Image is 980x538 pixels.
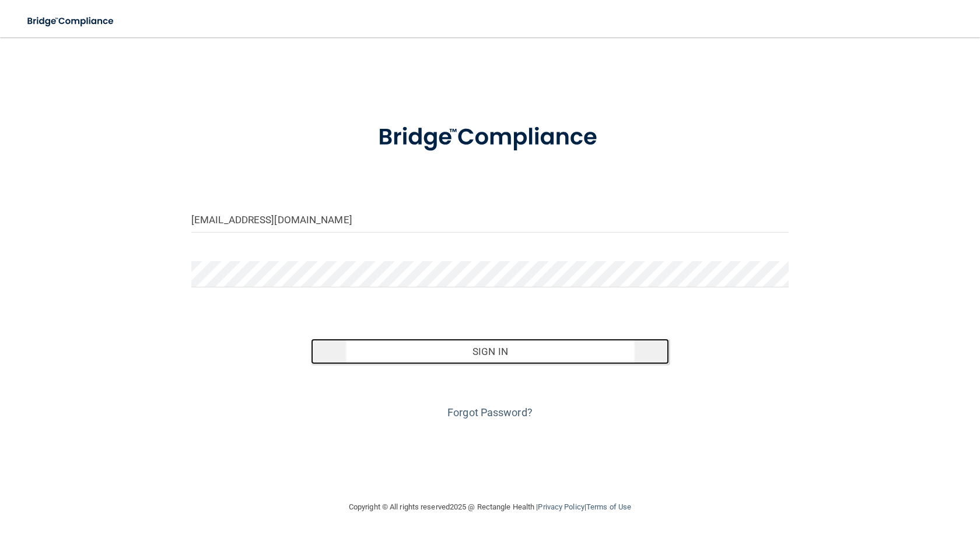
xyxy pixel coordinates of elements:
img: bridge_compliance_login_screen.278c3ca4.svg [17,9,125,33]
div: Copyright © All rights reserved 2025 @ Rectangle Health | | [277,488,703,526]
a: Forgot Password? [447,406,533,419]
img: bridge_compliance_login_screen.278c3ca4.svg [354,107,626,168]
a: Terms of Use [586,502,631,511]
a: Privacy Policy [538,502,584,511]
button: Sign In [311,339,669,364]
input: Email [191,206,789,233]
